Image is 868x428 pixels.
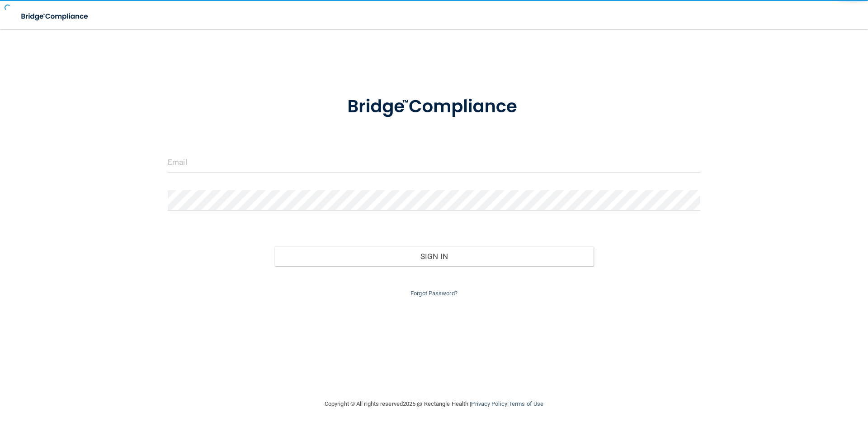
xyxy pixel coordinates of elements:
a: Privacy Policy [471,400,507,407]
img: bridge_compliance_login_screen.278c3ca4.svg [14,7,97,26]
button: Sign In [274,246,594,266]
img: bridge_compliance_login_screen.278c3ca4.svg [329,83,539,130]
input: Email [168,152,700,173]
a: Forgot Password? [410,290,458,297]
div: Copyright © All rights reserved 2025 @ Rectangle Health | | [269,390,599,418]
a: Terms of Use [509,400,543,407]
